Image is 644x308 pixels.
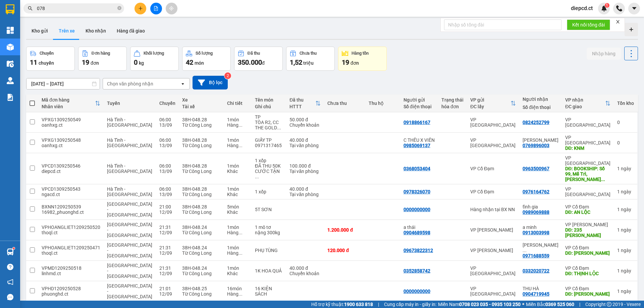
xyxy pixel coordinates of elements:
div: Trạng thái [441,97,464,103]
div: Nhân viên [42,104,95,109]
button: Kết nối tổng đài [567,19,610,30]
div: 0913003998 [523,230,549,235]
span: 42 [186,58,193,66]
div: GIẤY TP [255,137,283,143]
div: VPMD1209250518 [42,265,100,271]
div: VP Cổ Đạm [565,245,610,250]
div: 40.000 đ [289,265,321,271]
div: Chọn văn phòng nhận [107,80,153,87]
div: VP Cổ Đạm [470,166,516,171]
div: Ghi chú [255,104,283,109]
div: ĐÃ THU 50K CƯỚC TẬN NƠI [255,163,283,179]
div: VPCD1309250543 [42,186,100,192]
button: Kho nhận [80,23,111,39]
div: thảo phương ctt [523,242,558,253]
button: Khối lượng0kg [130,47,179,71]
div: 0904689598 [404,230,430,235]
div: 12/09 [159,271,175,276]
span: copyright [607,302,611,307]
div: DĐ: THỊNH LỘC [565,271,610,276]
div: 16 món [227,286,248,291]
div: 0332020722 [523,268,549,273]
div: 21:00 [159,204,175,209]
div: Từ Công Long [182,291,220,297]
div: 21:31 [159,225,175,230]
div: 0352858742 [404,268,430,273]
div: linhmd.ct [42,271,100,276]
div: thoql.ct [42,250,100,256]
div: VP [GEOGRAPHIC_DATA] [470,117,516,128]
span: notification [7,279,13,285]
div: VP [GEOGRAPHIC_DATA] [470,137,516,148]
div: Khác [227,271,248,276]
div: Chuyển khoản [289,271,321,276]
div: Thu hộ [369,101,396,106]
div: DĐ: HỒNG LỘC LỘC HÀ [565,250,610,256]
div: 0971688559 [523,253,549,258]
div: Tài xế [182,104,220,109]
div: Từ Công Long [182,209,220,215]
div: Số lượng [196,51,213,56]
input: Select a date range. [26,78,100,89]
div: 21:31 [159,265,175,271]
div: Chuyến [40,51,54,56]
span: caret-down [631,5,637,11]
div: Xe [182,97,220,103]
div: 16 KIỆN SÁCH [255,286,283,297]
span: ... [277,125,281,130]
span: Kết nối tổng đài [572,21,605,28]
div: TP [255,114,283,120]
input: Nhập số tổng đài [444,19,561,30]
span: ... [238,230,243,235]
div: Chi tiết [227,101,248,106]
div: 1 món [227,186,248,192]
div: VPXG1309250548 [42,137,100,143]
sup: 1 [13,247,15,249]
div: Khác [227,192,248,197]
div: VP gửi [470,97,511,103]
div: 06:00 [159,137,175,143]
span: ngày [621,268,631,273]
div: 1 xốp [255,158,283,163]
div: 38H-048.24 [182,225,220,230]
div: nặng 300kg [255,230,283,235]
button: Trên xe [53,23,80,39]
div: 1K HOA QUẢ [255,268,283,273]
div: VPHD1209250528 [42,286,100,291]
div: Đã thu [289,97,315,103]
svg: open [180,81,185,86]
div: VP nhận [565,97,605,103]
div: C THÊU X VIÊN [404,137,435,143]
span: ngày [621,207,631,212]
span: | [378,301,379,308]
div: 5 món [227,204,248,209]
div: 06:00 [159,163,175,169]
span: 0 [134,58,138,66]
div: diepcd.ct [42,169,100,174]
div: BXNN1209250539 [42,204,100,209]
span: đơn [91,60,99,66]
div: 0 [617,120,634,125]
div: 1 [617,268,634,273]
div: 1.200.000 đ [327,227,362,233]
span: 350.000 [238,58,262,66]
span: ... [238,291,243,297]
span: ... [238,122,243,128]
div: Hàng thông thường [227,122,248,128]
div: Từ Công Long [182,122,220,128]
span: | [579,301,580,308]
div: 1 món [227,137,248,143]
div: 1 [617,248,634,253]
div: 1 mô tơ [255,225,283,230]
span: Cung cấp máy in - giấy in: [384,301,436,308]
div: 1 món [227,117,248,122]
div: thùy linh [523,137,558,143]
button: Hàng tồn19đơn [338,47,387,71]
div: Từ Công Long [182,143,220,148]
div: VP [GEOGRAPHIC_DATA] [470,286,516,297]
span: ... [238,250,243,256]
div: VP [PERSON_NAME] [470,227,516,233]
div: 1 [617,227,634,233]
img: icon-new-feature [601,5,607,11]
span: ⚪️ [522,303,524,306]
